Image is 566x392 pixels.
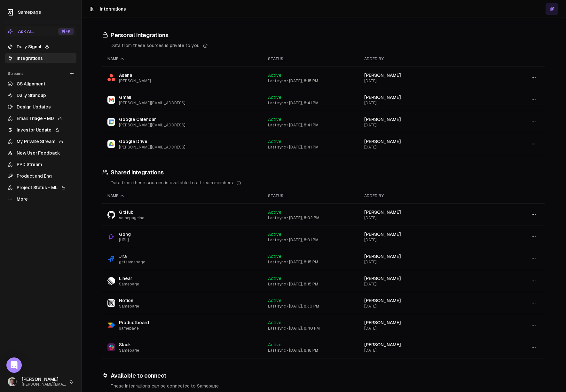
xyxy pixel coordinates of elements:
[119,282,139,287] span: Samepage
[119,326,149,331] span: samepage
[364,95,401,100] span: [PERSON_NAME]
[5,42,76,52] a: Daily Signal
[111,42,545,49] div: Data from these sources is private to you.
[5,374,76,389] button: [PERSON_NAME][PERSON_NAME][EMAIL_ADDRESS]
[119,319,149,326] span: Productboard
[119,253,145,260] span: Jira
[268,100,354,106] div: Last sync • [DATE], 8:41 PM
[111,383,545,389] div: These integrations can be connected to Samepage.
[119,145,185,150] span: [PERSON_NAME][EMAIL_ADDRESS]
[119,297,139,304] span: Notion
[8,377,17,386] img: _image
[364,276,401,281] span: [PERSON_NAME]
[107,74,115,81] img: Asana
[111,180,545,186] div: Data from these sources is available to all team members.
[119,275,139,282] span: Linear
[5,26,76,36] button: Ask AI...⌘+K
[268,73,281,78] span: Active
[364,210,401,215] span: [PERSON_NAME]
[5,194,76,204] a: More
[364,123,482,128] div: [DATE]
[364,215,482,220] div: [DATE]
[268,326,354,331] div: Last sync • [DATE], 8:40 PM
[22,377,66,382] span: [PERSON_NAME]
[107,96,115,104] img: Gmail
[268,304,354,309] div: Last sync • [DATE], 8:30 PM
[268,117,281,122] span: Active
[268,193,354,198] div: Status
[119,341,139,348] span: Slack
[268,276,281,281] span: Active
[364,139,401,144] span: [PERSON_NAME]
[107,233,115,241] img: Gong
[268,282,354,287] div: Last sync • [DATE], 8:15 PM
[102,31,545,40] h3: Personal integrations
[268,342,281,347] span: Active
[364,232,401,237] span: [PERSON_NAME]
[119,215,144,220] span: samepageinc
[268,95,281,100] span: Active
[268,123,354,128] div: Last sync • [DATE], 8:41 PM
[364,254,401,259] span: [PERSON_NAME]
[107,321,115,329] img: Productboard
[107,277,115,285] img: Linear
[107,255,115,263] img: Jira
[364,78,482,84] div: [DATE]
[6,357,22,373] div: Open Intercom Messenger
[5,182,76,193] a: Project Status - ML
[119,237,131,243] span: [URL]
[268,254,281,259] span: Active
[5,159,76,170] a: PRD Stream
[119,100,185,106] span: [PERSON_NAME][EMAIL_ADDRESS]
[5,148,76,158] a: New User Feedback
[364,193,482,198] div: Added by
[364,342,401,347] span: [PERSON_NAME]
[107,343,115,351] img: Slack
[268,348,354,353] div: Last sync • [DATE], 8:16 PM
[5,102,76,112] a: Design Updates
[5,68,76,79] div: Streams
[119,72,151,78] span: Asana
[119,78,151,84] span: [PERSON_NAME]
[364,237,482,243] div: [DATE]
[119,116,185,123] span: Google Calendar
[268,145,354,150] div: Last sync • [DATE], 8:41 PM
[268,78,354,84] div: Last sync • [DATE], 8:15 PM
[107,193,258,198] div: Name
[8,28,34,35] div: Ask AI...
[364,56,482,61] div: Added by
[364,145,482,150] div: [DATE]
[268,215,354,220] div: Last sync • [DATE], 8:02 PM
[364,100,482,106] div: [DATE]
[268,320,281,325] span: Active
[107,211,115,218] img: GitHub
[119,231,131,237] span: Gong
[100,6,126,12] h1: Integrations
[107,118,115,126] img: Google Calendar
[119,304,139,309] span: Samepage
[364,298,401,303] span: [PERSON_NAME]
[268,56,354,61] div: Status
[107,299,115,307] img: Notion
[119,209,144,215] span: GitHub
[5,171,76,181] a: Product and Eng
[5,79,76,89] a: CS Alignment
[364,304,482,309] div: [DATE]
[102,168,545,177] h3: Shared integrations
[364,73,401,78] span: [PERSON_NAME]
[5,125,76,135] a: Investor Update
[268,260,354,265] div: Last sync • [DATE], 8:15 PM
[119,260,145,265] span: getsamepage
[5,113,76,124] a: Email Triage - MD
[364,326,482,331] div: [DATE]
[107,140,115,148] img: Google Drive
[364,282,482,287] div: [DATE]
[107,56,258,61] div: Name
[119,138,185,145] span: Google Drive
[268,232,281,237] span: Active
[119,94,185,100] span: Gmail
[268,139,281,144] span: Active
[5,136,76,147] a: My Private Stream
[58,28,74,35] div: ⌘ +K
[119,123,185,128] span: [PERSON_NAME][EMAIL_ADDRESS]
